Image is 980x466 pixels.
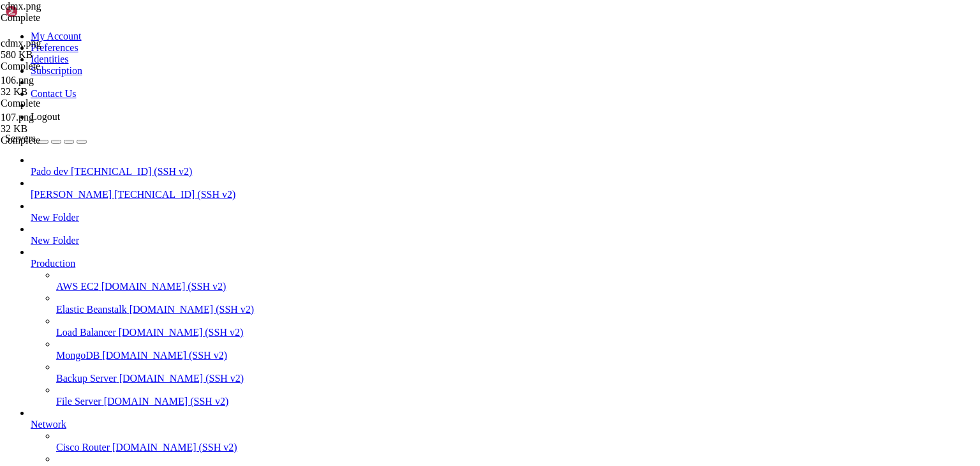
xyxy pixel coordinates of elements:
[1,1,41,11] span: cdmx.png
[1,135,128,146] div: Complete
[1,112,128,135] span: 107.png
[87,27,230,37] span: [ /home/[DOMAIN_NAME][URL] ]
[5,59,179,70] span: mypktqcdkx@1002212 ~/public_html $
[1,49,128,61] div: 580 KB
[1,38,128,61] span: cdmx.png
[1,112,34,123] span: 107.png
[1,61,128,72] div: Complete
[1,75,128,98] span: 106.png
[1,123,128,135] div: 32 KB
[87,38,230,48] span: [ /home/[DOMAIN_NAME][URL] ]
[1,98,128,109] div: Complete
[5,27,46,37] span: WebRoot:
[1,38,41,49] span: cdmx.png
[1,12,128,24] div: Complete
[1,86,128,98] div: 32 KB
[1,75,34,86] span: 106.png
[92,16,143,26] span: [ [DATE] ]
[193,59,198,70] div: (35, 5)
[5,38,46,48] span: WebLogs:
[5,16,41,26] span: [DATE]:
